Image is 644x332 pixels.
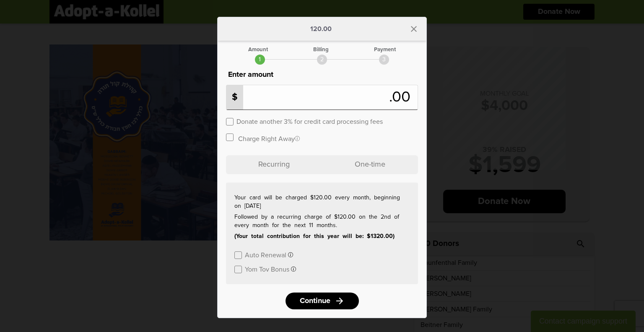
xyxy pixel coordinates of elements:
[245,251,286,259] label: Auto Renewal
[300,297,330,305] span: Continue
[245,265,296,273] button: Yom Tov Bonus
[255,55,265,65] div: 1
[234,213,410,230] p: Followed by a recurring charge of $120.00 on the 2nd of every month for the next 11 months.
[389,90,415,105] span: .00
[379,55,389,65] div: 3
[226,69,418,81] p: Enter amount
[335,296,345,306] i: arrow_forward
[245,251,293,259] button: Auto Renewal
[234,232,410,241] p: (Your total contribution for this year will be: $1320.00)
[286,293,359,309] a: Continuearrow_forward
[374,47,396,52] div: Payment
[313,47,329,52] div: Billing
[236,117,383,125] label: Donate another 3% for credit card processing fees
[234,193,410,210] p: Your card will be charged $120.00 every month, beginning on [DATE]
[226,85,243,110] p: $
[245,265,289,273] label: Yom Tov Bonus
[238,134,300,142] label: Charge Right Away
[248,47,268,52] div: Amount
[317,55,327,65] div: 2
[409,24,419,34] i: close
[310,26,332,32] p: 120.00
[322,155,418,174] p: One-time
[226,155,322,174] p: Recurring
